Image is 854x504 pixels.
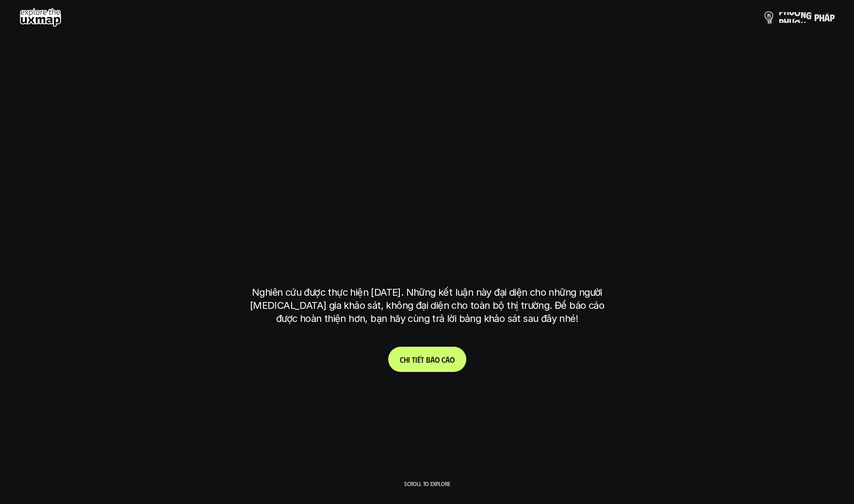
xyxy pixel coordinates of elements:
[445,355,450,364] span: á
[784,6,789,17] span: h
[250,157,604,198] h1: phạm vi công việc của
[404,480,450,487] p: Scroll to explore
[824,12,830,23] span: á
[426,355,430,364] span: b
[806,10,812,20] span: g
[388,347,466,372] a: Chitiếtbáocáo
[763,8,835,27] a: phươngpháp
[412,355,415,364] span: t
[789,6,794,17] span: ư
[450,355,455,364] span: o
[415,355,417,364] span: i
[245,286,609,325] p: Nghiên cứu được thực hiện [DATE]. Những kết luận này đại diện cho những người [MEDICAL_DATA] gia ...
[417,355,421,364] span: ế
[435,355,440,364] span: o
[430,355,435,364] span: á
[801,9,806,19] span: n
[400,355,404,364] span: C
[421,355,424,364] span: t
[254,234,600,275] h1: tại [GEOGRAPHIC_DATA]
[394,134,467,146] h6: Kết quả nghiên cứu
[442,355,445,364] span: c
[830,12,835,23] span: p
[404,355,408,364] span: h
[408,355,410,364] span: i
[819,12,824,23] span: h
[779,6,784,17] span: p
[794,7,801,17] span: ơ
[814,12,819,22] span: p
